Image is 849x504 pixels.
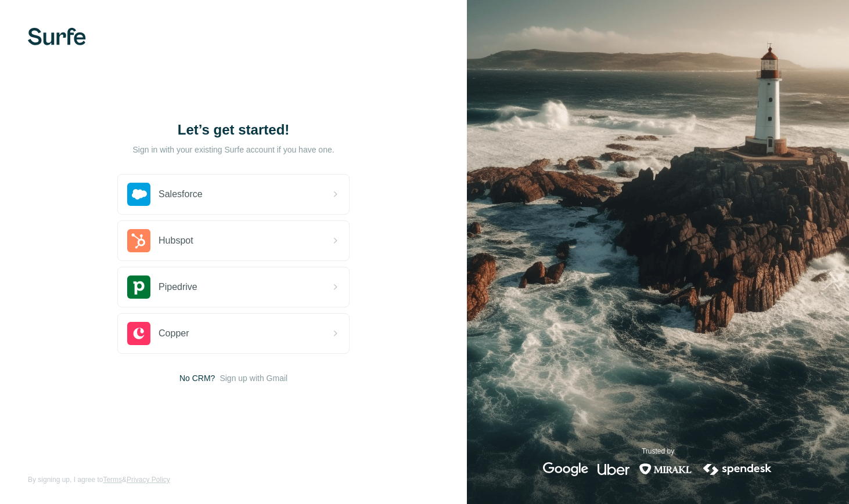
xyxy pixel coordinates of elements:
[598,462,629,476] img: uber's logo
[701,462,774,476] img: spendesk's logo
[159,327,189,340] span: Copper
[117,121,350,139] h1: Let’s get started!
[179,372,215,384] span: No CRM?
[639,462,692,476] img: mirakl's logo
[159,280,197,294] span: Pipedrive
[127,183,150,206] img: salesforce's logo
[642,446,674,456] p: Trusted by
[133,144,334,155] p: Sign in with your existing Surfe account if you have one.
[127,322,150,345] img: copper's logo
[28,28,86,45] img: Surfe's logo
[28,474,170,485] span: By signing up, I agree to &
[543,462,588,476] img: google's logo
[127,476,170,484] a: Privacy Policy
[220,372,287,384] button: Sign up with Gmail
[127,229,150,252] img: hubspot's logo
[159,187,203,201] span: Salesforce
[159,234,193,248] span: Hubspot
[103,476,122,484] a: Terms
[127,275,150,299] img: pipedrive's logo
